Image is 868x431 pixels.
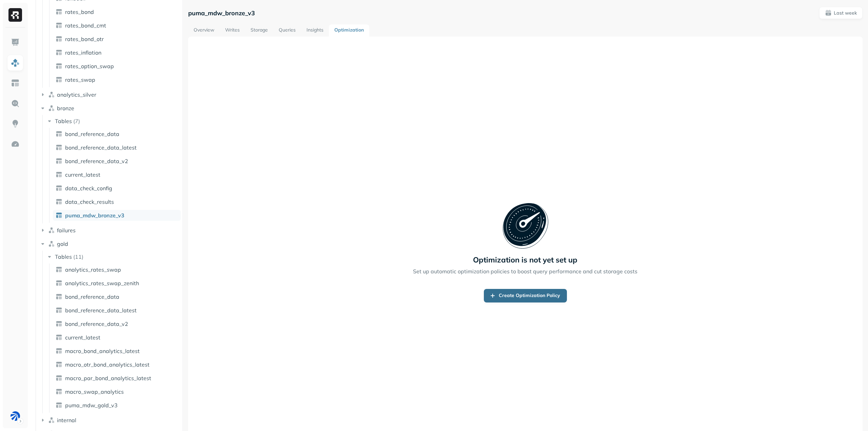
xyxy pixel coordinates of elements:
[53,129,181,139] a: bond_reference_data
[56,171,62,178] img: table
[11,38,20,47] img: Dashboard
[8,8,22,22] img: Ryft
[65,293,119,300] span: bond_reference_data
[57,240,68,247] span: gold
[65,320,128,327] span: bond_reference_data_v2
[56,22,62,29] img: table
[53,318,181,329] a: bond_reference_data_v2
[65,388,124,395] span: macro_swap_analytics
[53,169,181,180] a: current_latest
[55,118,72,124] span: Tables
[56,348,62,354] img: table
[11,99,20,108] img: Query Explorer
[11,58,20,67] img: Assets
[53,373,181,384] a: macro_par_bond_analytics_latest
[65,36,104,42] span: rates_bond_otr
[65,171,100,178] span: current_latest
[53,34,181,44] a: rates_bond_otr
[11,79,20,87] img: Asset Explorer
[57,417,76,424] span: internal
[56,280,62,287] img: table
[56,63,62,70] img: table
[56,307,62,314] img: table
[53,183,181,194] a: data_check_config
[11,119,20,128] img: Insights
[73,253,83,260] p: ( 11 )
[188,9,255,17] p: puma_mdw_bronze_v3
[11,411,20,421] img: BAM Dev
[56,212,62,219] img: table
[46,251,180,262] button: Tables(11)
[39,238,180,249] button: gold
[65,348,140,354] span: macro_bond_analytics_latest
[65,158,128,164] span: bond_reference_data_v2
[413,267,637,275] p: Set up automatic optimization policies to boost query performance and cut storage costs
[56,76,62,83] img: table
[484,289,567,302] a: Create Optimization Policy
[273,24,301,37] a: Queries
[53,61,181,72] a: rates_option_swap
[473,255,577,265] p: Optimization is not yet set up
[245,24,273,37] a: Storage
[57,105,74,112] span: bronze
[65,63,114,70] span: rates_option_swap
[55,253,72,260] span: Tables
[56,361,62,368] img: table
[65,307,137,314] span: bond_reference_data_latest
[65,334,100,341] span: current_latest
[834,10,857,16] p: Last week
[48,240,55,247] img: namespace
[56,266,62,273] img: table
[48,91,55,98] img: namespace
[39,89,180,100] button: analytics_silver
[53,386,181,397] a: macro_swap_analytics
[56,144,62,151] img: table
[56,198,62,205] img: table
[39,415,180,426] button: internal
[53,210,181,221] a: puma_mdw_bronze_v3
[65,49,101,56] span: rates_inflation
[53,142,181,153] a: bond_reference_data_latest
[56,388,62,395] img: table
[56,36,62,42] img: table
[39,225,180,236] button: failures
[56,402,62,409] img: table
[65,266,121,273] span: analytics_rates_swap
[65,212,124,219] span: puma_mdw_bronze_v3
[56,49,62,56] img: table
[39,103,180,114] button: bronze
[56,334,62,341] img: table
[53,156,181,166] a: bond_reference_data_v2
[65,22,106,29] span: rates_bond_cmt
[53,74,181,85] a: rates_swap
[53,47,181,58] a: rates_inflation
[53,264,181,275] a: analytics_rates_swap
[329,24,369,37] a: Optimization
[57,227,76,234] span: failures
[53,305,181,316] a: bond_reference_data_latest
[56,8,62,15] img: table
[65,76,95,83] span: rates_swap
[73,118,80,124] p: ( 7 )
[46,116,180,126] button: Tables(7)
[65,402,118,409] span: puma_mdw_gold_v3
[56,131,62,137] img: table
[56,158,62,164] img: table
[56,293,62,300] img: table
[56,375,62,381] img: table
[48,105,55,112] img: namespace
[65,131,119,137] span: bond_reference_data
[65,280,139,287] span: analytics_rates_swap_zenith
[53,6,181,17] a: rates_bond
[819,7,863,19] button: Last week
[53,400,181,411] a: puma_mdw_gold_v3
[11,140,20,149] img: Optimization
[57,91,96,98] span: analytics_silver
[65,361,150,368] span: macro_otr_bond_analytics_latest
[53,346,181,356] a: macro_bond_analytics_latest
[65,198,114,205] span: data_check_results
[56,320,62,327] img: table
[65,185,112,192] span: data_check_config
[48,227,55,234] img: namespace
[53,196,181,207] a: data_check_results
